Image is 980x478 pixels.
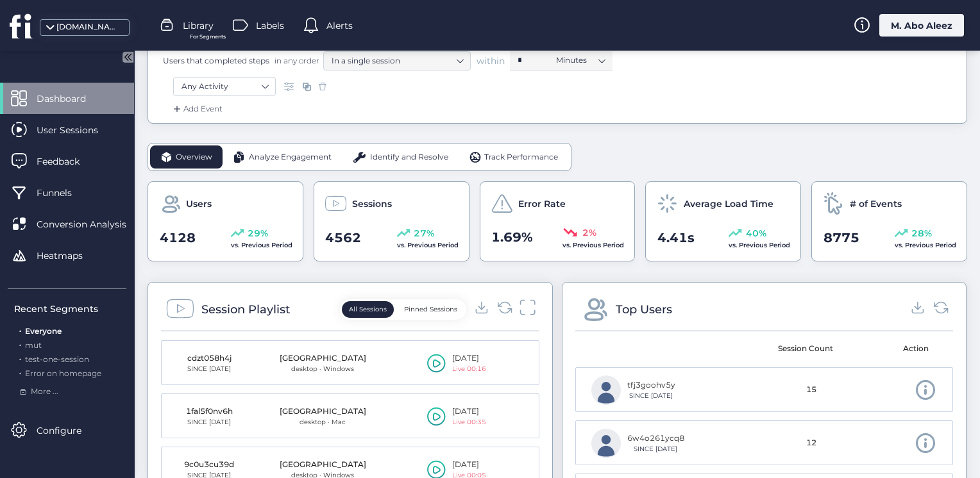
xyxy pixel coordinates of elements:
[183,19,214,33] span: Library
[19,366,21,378] span: .
[491,227,533,247] span: 1.69%
[248,226,268,240] span: 29%
[177,406,241,418] div: 1fal5f0nv6h
[14,302,126,316] div: Recent Segments
[176,151,212,163] span: Overview
[332,51,462,70] nz-select-item: In a single session
[280,406,366,418] div: [GEOGRAPHIC_DATA]
[746,226,766,240] span: 40%
[414,226,434,240] span: 27%
[627,444,684,454] div: SINCE [DATE]
[556,51,605,70] nz-select-item: Minutes
[177,459,241,471] div: 9c0u3cu39d
[562,241,624,249] span: vs. Previous Period
[37,154,99,169] span: Feedback
[370,151,448,163] span: Identify and Resolve
[177,417,241,427] div: SINCE [DATE]
[19,352,21,364] span: .
[19,324,21,336] span: .
[477,54,505,67] span: within
[19,338,21,350] span: .
[177,364,241,374] div: SINCE [DATE]
[25,340,42,350] span: mut
[182,77,267,96] nz-select-item: Any Activity
[852,331,944,367] mat-header-cell: Action
[326,19,353,33] span: Alerts
[280,364,366,374] div: desktop · Windows
[397,301,464,318] button: Pinned Sessions
[177,352,241,365] div: cdzt058h4j
[201,301,290,318] div: Session Playlist
[452,352,486,365] div: [DATE]
[850,197,902,211] span: # of Events
[37,123,117,137] span: User Sessions
[25,326,62,336] span: Everyone
[280,352,366,365] div: [GEOGRAPHIC_DATA]
[37,249,102,263] span: Heatmaps
[657,228,695,248] span: 4.41s
[25,354,89,364] span: test-one-session
[231,241,292,249] span: vs. Previous Period
[729,241,790,249] span: vs. Previous Period
[352,197,392,211] span: Sessions
[397,241,459,249] span: vs. Previous Period
[342,301,394,318] button: All Sessions
[325,228,361,248] span: 4562
[484,151,558,163] span: Track Performance
[627,379,675,391] div: tfj3goohv5y
[911,226,932,240] span: 28%
[452,364,486,374] div: Live 00:16
[280,459,366,471] div: [GEOGRAPHIC_DATA]
[280,417,366,427] div: desktop · Mac
[171,103,223,115] div: Add Event
[37,186,91,200] span: Funnels
[186,197,212,211] span: Users
[879,14,964,37] div: M. Abo Aleez
[452,417,486,427] div: Live 00:35
[25,368,101,378] span: Error on homepage
[31,386,58,398] span: More ...
[256,19,284,33] span: Labels
[627,433,684,445] div: 6w4o261ycq8
[249,151,332,163] span: Analyze Engagement
[518,197,566,211] span: Error Rate
[759,331,852,367] mat-header-cell: Session Count
[37,92,105,106] span: Dashboard
[163,55,269,66] span: Users that completed steps
[627,391,675,401] div: SINCE [DATE]
[806,384,816,396] span: 15
[895,241,956,249] span: vs. Previous Period
[806,437,816,449] span: 12
[272,55,319,66] span: in any order
[56,21,121,33] div: [DOMAIN_NAME]
[616,301,672,318] div: Top Users
[824,228,859,248] span: 8775
[452,459,486,471] div: [DATE]
[582,226,596,240] span: 2%
[190,33,226,41] span: For Segments
[160,228,196,248] span: 4128
[684,197,773,211] span: Average Load Time
[452,406,486,418] div: [DATE]
[37,217,146,231] span: Conversion Analysis
[37,424,101,438] span: Configure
